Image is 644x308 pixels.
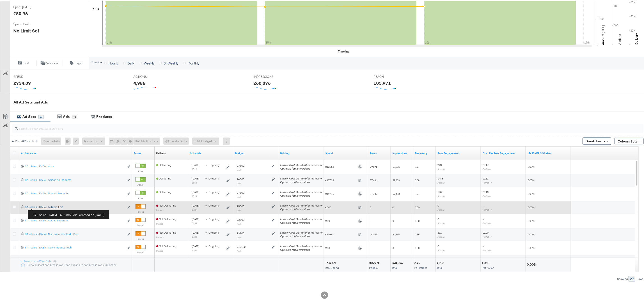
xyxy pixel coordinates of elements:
div: Ad Sets [22,113,36,118]
span: £0.13 [483,189,488,193]
label: Active [135,169,146,172]
span: Bi-Weekly [164,60,178,64]
span: 0 [392,218,394,221]
div: 105,971 [374,79,391,85]
div: KPIs [92,6,99,10]
div: Optimize for [280,233,325,237]
span: [DATE] [192,176,199,179]
em: Conversions [295,166,310,169]
sub: 15:29 [192,194,197,196]
sub: 13:29 [192,207,197,210]
div: Optimize for [280,247,325,251]
span: ACTIONS [133,74,167,78]
sub: Daily [237,194,242,197]
em: Conversions [295,179,310,183]
sub: Paused [156,208,163,210]
div: Delivery [156,150,166,154]
span: [DATE] [192,230,199,233]
span: 1.71 [415,191,419,194]
em: Conversions [295,193,310,196]
sub: 16:05 [192,248,197,251]
em: Lowest Cost (Autobid) [280,243,307,247]
sub: Per Action [483,194,492,196]
span: £0.17 [483,162,488,165]
span: Total Spend [325,265,339,268]
span: £157.18 [325,177,357,181]
sub: Daily [237,248,242,251]
span: Edit [24,60,29,64]
span: 27,624 [370,177,377,181]
sub: Paused [156,248,163,251]
sub: Actions [438,167,445,169]
label: Active [135,182,146,185]
sub: Daily [237,167,242,170]
em: Lowest Cost (Autobid) [280,203,307,206]
span: £167.75 [325,191,357,194]
sub: Per Action [483,167,492,169]
sub: Actions [438,180,445,183]
span: 0 [370,245,371,248]
sub: Per Action [483,207,492,210]
span: 0.00% [528,191,534,194]
span: ongoing [209,176,219,179]
span: 0 [438,203,439,206]
div: 0 [65,136,73,144]
span: 743 [438,162,442,165]
span: £0.00 [325,245,357,248]
span: 0 [370,218,371,221]
span: 0.00% [528,177,534,181]
span: 0.00% [528,218,534,221]
span: Not Delivering [156,216,176,220]
sub: Per Action [483,234,492,237]
sub: Actions [438,194,445,196]
a: The average cost per action related to your Page's posts as a result of your ad. [483,150,524,154]
div: Rows [637,276,644,279]
div: SA - Sales - DABA - Nike Trainers - Trade Push [25,231,125,235]
a: SA - Sales - DABA - Asics [25,163,125,168]
span: 1.76 [415,232,419,235]
div: £734.09 [14,79,31,85]
span: for Impressions [280,243,325,247]
span: - [483,243,484,247]
span: - [483,203,484,206]
span: Per Action [482,265,494,268]
button: Edit [10,59,36,65]
span: 0 [438,216,439,220]
sub: Daily [237,221,242,224]
div: 71 [72,114,77,118]
div: No Limit Set [13,26,39,33]
div: Optimize for [280,179,325,183]
text: Amount (GBP) [601,24,605,44]
em: Conversions [295,233,310,237]
span: People [369,265,378,268]
span: £0.00 [325,205,357,208]
label: Paused [135,250,146,253]
span: £0.11 [483,176,488,179]
span: - [483,216,484,220]
sub: 15:44 [192,180,197,183]
div: SA - Sales - DABA - Adidas Superstar [25,218,125,221]
div: Ads [63,113,70,118]
a: Your Ad Set name. [21,150,130,154]
sub: Actions [438,248,445,251]
sub: Per Action [483,221,492,223]
div: £38.00 [237,217,244,221]
sub: Per Action [483,248,492,251]
span: ongoing [209,189,219,193]
a: Shows when your Ad Set is scheduled to deliver. [190,150,231,154]
div: SA - Sales - DABA - Nike All Products [25,191,125,194]
div: £37.00 [237,230,244,234]
span: 0.00% [528,245,534,248]
div: SA - Sales - DABA - Asics [25,163,125,167]
a: SA - Sales - DABA - Autumn Edit [25,204,125,209]
div: £36.00 [237,163,244,166]
span: 51,839 [392,177,400,181]
span: [DATE] [192,216,199,220]
span: Duplicate [45,60,58,64]
button: Breakdowns [583,136,611,144]
span: 0 [392,245,394,248]
sub: Actions [438,207,445,210]
span: 34,747 [370,191,377,194]
span: 0.00% [528,232,534,235]
span: SPEND [14,74,47,78]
